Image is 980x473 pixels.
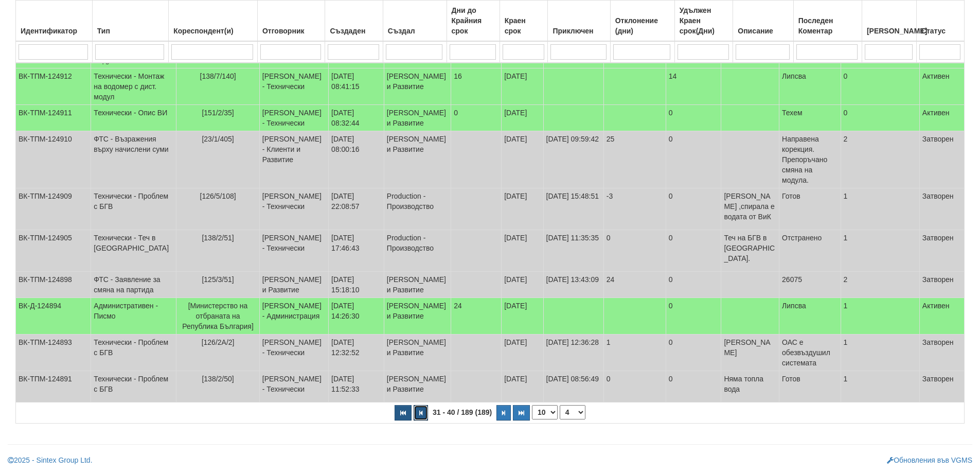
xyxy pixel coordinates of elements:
td: 0 [666,105,721,131]
td: [PERSON_NAME] и Развитие [384,272,451,298]
td: ВК-ТПМ-124905 [16,230,91,272]
div: Удължен Краен срок(Дни) [678,3,730,38]
td: [DATE] [502,105,543,131]
td: [PERSON_NAME] - Технически [259,105,328,131]
th: Създал: No sort applied, activate to apply an ascending sort [383,1,447,42]
span: 26075 [782,275,802,284]
td: [DATE] 13:43:09 [543,272,603,298]
div: Създал [386,24,444,38]
select: Брой редове на страница [532,405,558,419]
div: Кореспондент(и) [171,24,255,38]
span: [151/2/35] [202,109,234,117]
p: Теч на БГВ в [GEOGRAPHIC_DATA]. [724,233,776,264]
div: Статус [919,24,961,38]
td: [DATE] 17:46:43 [329,230,384,272]
td: [PERSON_NAME] - Технически [259,335,328,371]
td: Production - Производство [384,230,451,272]
button: Последна страница [513,405,530,421]
th: Краен срок: No sort applied, activate to apply an ascending sort [500,1,548,42]
span: Направена корекция. Препоръчано смяна на модула. [782,135,827,184]
td: [DATE] 12:36:28 [543,335,603,371]
span: 16 [454,72,462,80]
div: Дни до Крайния срок [450,3,497,38]
a: Обновления във VGMS [887,456,972,464]
td: [PERSON_NAME] - Технически [259,371,328,402]
span: ОАС е обезвъздушил системата [782,338,830,367]
td: [PERSON_NAME] - Администрация [259,298,328,335]
span: Готов [782,192,800,200]
td: 0 [666,188,721,230]
th: Удължен Краен срок(Дни): No sort applied, activate to apply an ascending sort [674,1,733,42]
div: [PERSON_NAME] [865,24,914,38]
td: [DATE] 11:35:35 [543,230,603,272]
span: Липсва [782,302,806,310]
td: Затворен [919,230,964,272]
th: Отговорник: No sort applied, activate to apply an ascending sort [257,1,325,42]
td: Затворен [919,335,964,371]
span: 24 [454,302,462,310]
td: 0 [841,68,919,105]
span: [138/2/51] [202,234,234,242]
th: Приключен: No sort applied, activate to apply an ascending sort [548,1,610,42]
td: [DATE] [502,230,543,272]
button: Предишна страница [414,405,428,421]
td: 0 [666,272,721,298]
td: [DATE] 08:32:44 [329,105,384,131]
span: Липсва [782,72,806,80]
td: ФТС - Заявление за смяна на партида [91,272,176,298]
td: Технически - Опис ВИ [91,105,176,131]
td: ВК-ТПМ-124898 [16,272,91,298]
td: ВК-ТПМ-124893 [16,335,91,371]
td: [PERSON_NAME] и Развитие [384,105,451,131]
p: [PERSON_NAME] ,спирала е водата от ВиК [724,191,776,222]
td: [PERSON_NAME] - Технически [259,68,328,105]
th: Тип: No sort applied, activate to apply an ascending sort [92,1,168,42]
div: Приключен [550,24,607,38]
th: Отклонение (дни): No sort applied, activate to apply an ascending sort [610,1,674,42]
span: [125/3/51] [202,275,234,284]
td: ВК-Д-124894 [16,298,91,335]
td: [DATE] 15:18:10 [329,272,384,298]
td: 0 [666,131,721,188]
td: Административен - Писмо [91,298,176,335]
td: [PERSON_NAME] - Клиенти и Развитие [259,131,328,188]
th: Кореспондент(и): No sort applied, activate to apply an ascending sort [169,1,258,42]
span: 0 [454,109,458,117]
td: 14 [666,68,721,105]
td: [PERSON_NAME] и Развитие [384,298,451,335]
td: [DATE] [502,68,543,105]
td: [PERSON_NAME] и Развитие [384,371,451,402]
td: [DATE] 09:59:42 [543,131,603,188]
td: [PERSON_NAME] - Технически [259,230,328,272]
td: [DATE] [502,131,543,188]
td: Технически - Монтаж на водомер с дист. модул [91,68,176,105]
td: 0 [603,230,666,272]
td: Затворен [919,188,964,230]
td: Активен [919,298,964,335]
td: Технически - Теч в [GEOGRAPHIC_DATA] [91,230,176,272]
td: ВК-ТПМ-124909 [16,188,91,230]
td: [DATE] 08:56:49 [543,371,603,402]
td: ВК-ТПМ-124911 [16,105,91,131]
div: Идентификатор [19,24,90,38]
span: [138/7/140] [200,72,236,80]
td: 0 [666,335,721,371]
td: [PERSON_NAME] и Развитие [384,335,451,371]
td: Технически - Проблем с БГВ [91,335,176,371]
div: Отклонение (дни) [613,13,672,38]
span: Готов [782,375,800,383]
span: [126/2А/2] [202,338,235,346]
span: 31 - 40 / 189 (189) [430,408,494,416]
td: 0 [666,230,721,272]
td: [PERSON_NAME] и Развитие [259,272,328,298]
td: [PERSON_NAME] и Развитие [384,131,451,188]
td: [PERSON_NAME] и Развитие [384,68,451,105]
td: Технически - Проблем с БГВ [91,371,176,402]
div: Краен срок [503,13,545,38]
td: [DATE] [502,335,543,371]
td: [PERSON_NAME] - Технически [259,188,328,230]
th: Създаден: No sort applied, activate to apply an ascending sort [325,1,383,42]
td: ФТС - Възражения върху начислени суми [91,131,176,188]
td: 2 [841,272,919,298]
td: ВК-ТПМ-124912 [16,68,91,105]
